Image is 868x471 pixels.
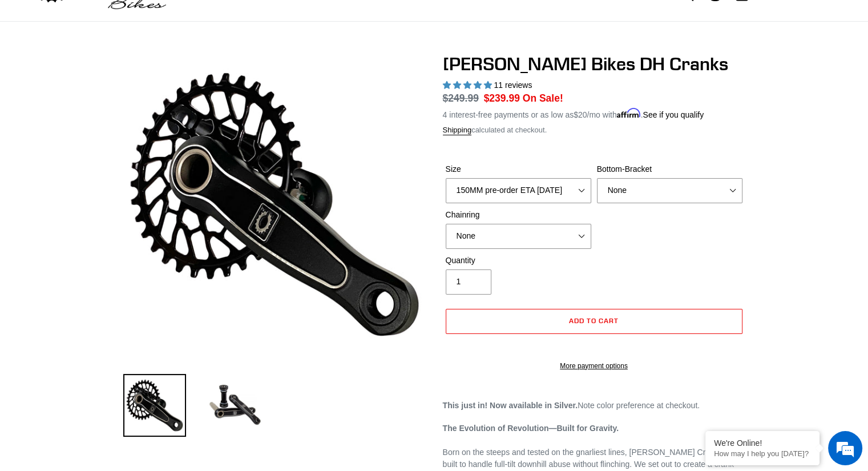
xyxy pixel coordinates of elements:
[446,255,591,267] label: Quantity
[187,6,215,33] div: Minimize live chat window
[714,438,811,448] div: We're Online!
[643,110,704,119] a: See if you qualify - Learn more about Affirm Financing (opens in modal)
[443,424,619,433] strong: The Evolution of Revolution—Built for Gravity.
[446,209,591,221] label: Chainring
[443,124,745,136] div: calculated at checkout.
[76,64,209,79] div: Chat with us now
[523,91,563,106] span: On Sale!
[446,163,591,175] label: Size
[617,108,641,118] span: Affirm
[123,374,186,437] img: Load image into Gallery viewer, Canfield Bikes DH Cranks
[574,110,587,119] span: $20
[484,92,520,104] span: $239.99
[66,144,158,259] span: We're online!
[714,449,811,458] p: How may I help you today?
[443,126,472,135] a: Shipping
[443,53,745,75] h1: [PERSON_NAME] Bikes DH Cranks
[446,309,742,334] button: Add to cart
[494,80,532,90] span: 11 reviews
[443,106,704,121] p: 4 interest-free payments or as low as /mo with .
[13,63,30,80] div: Navigation go back
[203,374,266,437] img: Load image into Gallery viewer, Canfield Bikes DH Cranks
[443,400,745,412] p: Note color preference at checkout.
[443,80,494,90] span: 4.91 stars
[569,316,619,325] span: Add to cart
[37,57,65,86] img: d_696896380_company_1647369064580_696896380
[446,361,742,371] a: More payment options
[443,401,578,410] strong: This just in! Now available in Silver.
[6,312,217,352] textarea: Type your message and hit 'Enter'
[443,92,479,104] s: $249.99
[597,163,742,175] label: Bottom-Bracket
